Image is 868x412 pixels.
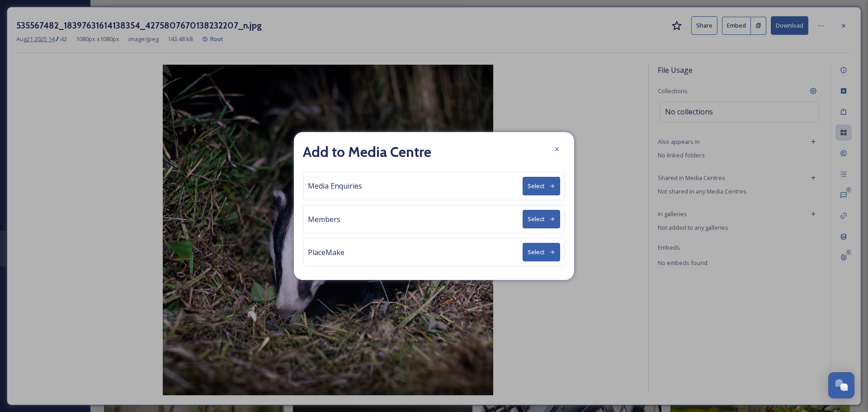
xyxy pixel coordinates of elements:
span: PlaceMake [308,247,344,258]
button: Select [523,243,560,261]
button: Open Chat [828,372,854,398]
button: Select [523,177,560,195]
span: Media Enquiries [308,180,362,191]
button: Select [523,210,560,228]
h2: Add to Media Centre [303,141,431,163]
span: Members [308,214,340,225]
